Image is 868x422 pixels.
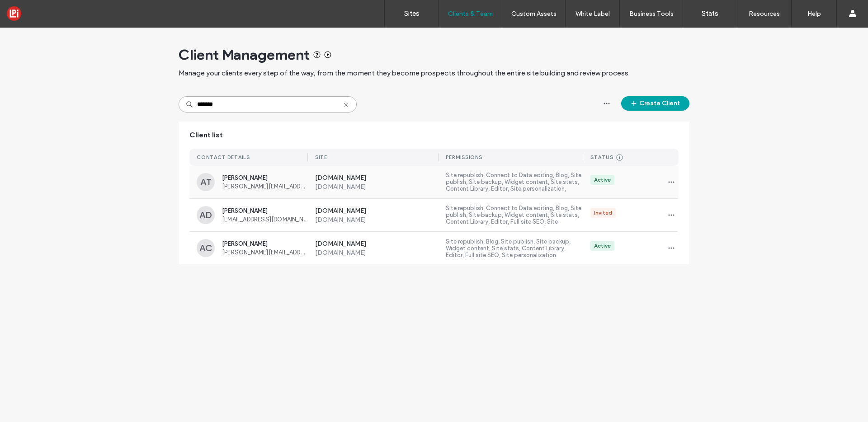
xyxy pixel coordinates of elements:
[179,68,630,78] span: Manage your clients every step of the way, from the moment they become prospects throughout the e...
[189,232,679,264] a: AC[PERSON_NAME][PERSON_NAME][EMAIL_ADDRESS][DOMAIN_NAME][DOMAIN_NAME][DOMAIN_NAME]Site republish,...
[594,242,611,250] div: Active
[222,207,308,214] span: [PERSON_NAME]
[807,10,821,18] label: Help
[446,172,583,192] label: Site republish, Connect to Data editing, Blog, Site publish, Site backup, Widget content, Site st...
[197,154,250,160] div: CONTACT DETAILS
[446,154,482,160] div: PERMISSIONS
[749,10,780,18] label: Resources
[197,206,215,224] div: AD
[315,216,439,224] label: [DOMAIN_NAME]
[702,9,718,18] label: Stats
[222,240,308,247] span: [PERSON_NAME]
[222,249,308,256] span: [PERSON_NAME][EMAIL_ADDRESS][DOMAIN_NAME]
[576,10,610,18] label: White Label
[315,249,439,257] label: [DOMAIN_NAME]
[179,46,310,64] span: Client Management
[21,6,39,14] span: Help
[197,173,215,191] div: AT
[197,239,215,257] div: AC
[590,154,613,160] div: STATUS
[222,216,308,223] span: [EMAIL_ADDRESS][DOMAIN_NAME]
[189,199,679,232] a: AD[PERSON_NAME][EMAIL_ADDRESS][DOMAIN_NAME][DOMAIN_NAME][DOMAIN_NAME]Site republish, Connect to D...
[222,174,308,181] span: [PERSON_NAME]
[315,154,327,160] div: SITE
[629,10,674,18] label: Business Tools
[315,207,439,216] label: [DOMAIN_NAME]
[621,96,689,111] button: Create Client
[446,205,583,225] label: Site republish, Connect to Data editing, Blog, Site publish, Site backup, Widget content, Site st...
[315,174,439,183] label: [DOMAIN_NAME]
[189,130,223,140] span: Client list
[189,166,679,199] a: AT[PERSON_NAME][PERSON_NAME][EMAIL_ADDRESS][PERSON_NAME][DOMAIN_NAME][DOMAIN_NAME][DOMAIN_NAME]Si...
[222,183,308,190] span: [PERSON_NAME][EMAIL_ADDRESS][PERSON_NAME][DOMAIN_NAME]
[594,209,612,217] div: Invited
[315,240,439,249] label: [DOMAIN_NAME]
[404,9,420,18] label: Sites
[315,183,439,191] label: [DOMAIN_NAME]
[448,10,493,18] label: Clients & Team
[594,176,611,184] div: Active
[511,10,557,18] label: Custom Assets
[446,238,583,258] label: Site republish, Blog, Site publish, Site backup, Widget content, Site stats, Content Library, Edi...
